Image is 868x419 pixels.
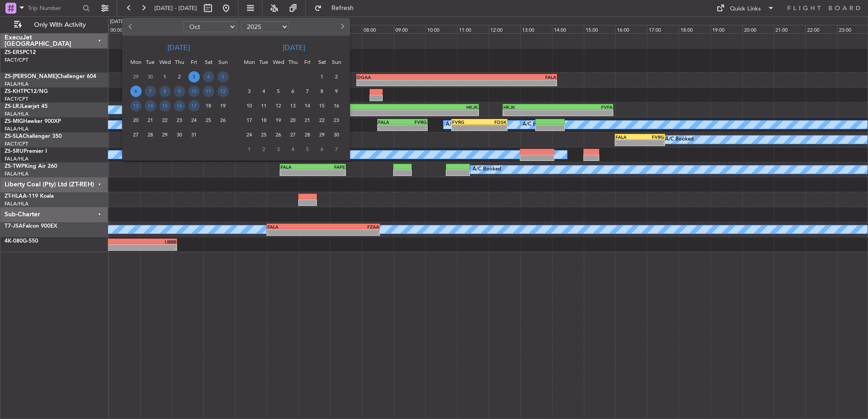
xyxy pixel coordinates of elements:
div: 11-10-2025 [201,84,216,98]
span: 20 [130,115,142,126]
div: 23-11-2025 [329,113,344,127]
div: 23-10-2025 [172,113,187,127]
span: 1 [159,71,171,83]
span: 16 [331,100,342,112]
div: 12-10-2025 [216,84,230,98]
span: 5 [217,71,229,83]
div: 12-11-2025 [271,98,286,113]
span: 6 [130,86,142,97]
div: 18-11-2025 [256,113,271,127]
span: 19 [273,115,284,126]
span: 13 [130,100,142,112]
div: Sun [216,55,230,69]
div: 9-10-2025 [172,84,187,98]
span: 29 [159,129,171,141]
span: 7 [302,86,313,97]
div: 7-10-2025 [143,84,158,98]
span: 8 [159,86,171,97]
div: 2-11-2025 [329,69,344,84]
div: 30-11-2025 [329,127,344,142]
span: 10 [244,100,255,112]
div: 16-10-2025 [172,98,187,113]
span: 13 [287,100,299,112]
div: 1-11-2025 [315,69,329,84]
div: 29-11-2025 [315,127,329,142]
button: Previous month [126,19,136,34]
div: 4-12-2025 [286,142,300,156]
span: 25 [203,115,214,126]
span: 28 [145,129,156,141]
div: 8-11-2025 [315,84,329,98]
div: 4-11-2025 [256,84,271,98]
span: 27 [287,129,299,141]
div: 28-11-2025 [300,127,315,142]
div: Tue [256,55,271,69]
div: 21-11-2025 [300,113,315,127]
span: 12 [273,100,284,112]
div: 13-10-2025 [128,98,143,113]
div: 10-10-2025 [187,84,201,98]
select: Select month [183,21,237,32]
div: 19-11-2025 [271,113,286,127]
div: 19-10-2025 [216,98,230,113]
div: 22-11-2025 [315,113,329,127]
div: 25-11-2025 [256,127,271,142]
div: Sat [315,55,329,69]
span: 15 [316,100,328,112]
div: Mon [128,55,143,69]
span: 28 [302,129,313,141]
button: Next month [337,19,347,34]
div: 26-11-2025 [271,127,286,142]
span: 22 [316,115,328,126]
span: 20 [287,115,299,126]
span: 14 [145,100,156,112]
span: 1 [244,144,255,155]
span: 6 [316,144,328,155]
span: 26 [273,129,284,141]
div: 26-10-2025 [216,113,230,127]
span: 29 [316,129,328,141]
div: 8-10-2025 [158,84,172,98]
div: 10-11-2025 [242,98,256,113]
span: 25 [258,129,270,141]
span: 30 [174,129,185,141]
span: 12 [217,86,229,97]
div: Sun [329,55,344,69]
div: Sat [201,55,216,69]
div: 9-11-2025 [329,84,344,98]
div: 27-11-2025 [286,127,300,142]
div: Wed [271,55,286,69]
div: 15-11-2025 [315,98,329,113]
span: 17 [244,115,255,126]
span: 22 [159,115,171,126]
span: 6 [287,86,299,97]
div: 3-10-2025 [187,69,201,84]
div: 2-12-2025 [256,142,271,156]
div: 6-10-2025 [128,84,143,98]
div: 29-9-2025 [128,69,143,84]
div: Thu [172,55,187,69]
span: 7 [145,86,156,97]
div: Wed [158,55,172,69]
div: Thu [286,55,300,69]
div: 1-12-2025 [242,142,256,156]
div: 11-11-2025 [256,98,271,113]
div: 16-11-2025 [329,98,344,113]
span: 24 [188,115,200,126]
div: 3-11-2025 [242,84,256,98]
span: 3 [244,86,255,97]
div: 6-11-2025 [286,84,300,98]
div: 1-10-2025 [158,69,172,84]
span: 9 [174,86,185,97]
div: 7-12-2025 [329,142,344,156]
span: 18 [203,100,214,112]
span: 16 [174,100,185,112]
div: 22-10-2025 [158,113,172,127]
div: 4-10-2025 [201,69,216,84]
div: 30-10-2025 [172,127,187,142]
div: 17-11-2025 [242,113,256,127]
span: 8 [316,86,328,97]
span: 3 [188,71,200,83]
div: 18-10-2025 [201,98,216,113]
span: 21 [145,115,156,126]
